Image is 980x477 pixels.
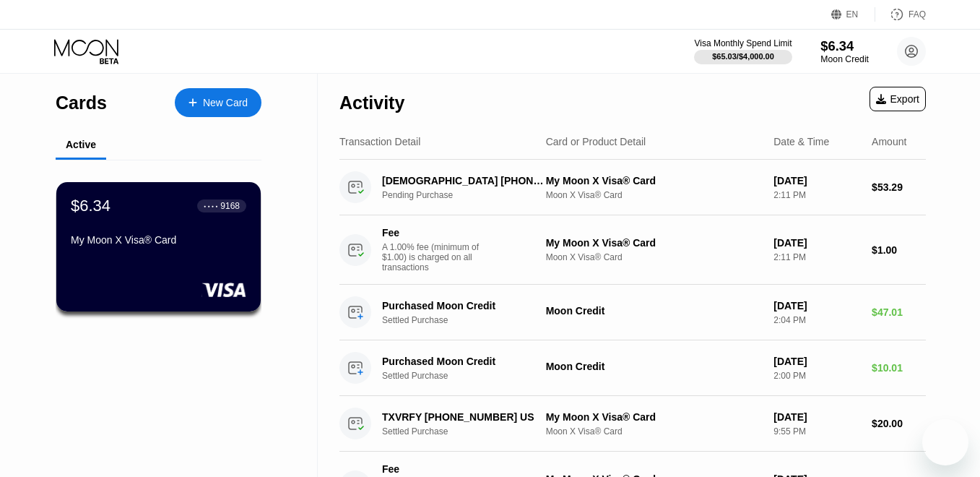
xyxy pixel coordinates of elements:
[175,88,261,117] div: New Card
[694,38,792,48] div: Visa Monthly Spend Limit
[712,52,774,61] div: $65.03 / $4,000.00
[339,396,926,452] div: TXVRFY [PHONE_NUMBER] USSettled PurchaseMy Moon X Visa® CardMoon X Visa® Card[DATE]9:55 PM$20.00
[382,356,545,367] div: Purchased Moon Credit
[773,252,860,262] div: 2:11 PM
[773,190,860,200] div: 2:11 PM
[66,139,96,150] div: Active
[546,252,763,262] div: Moon X Visa® Card
[71,234,246,246] div: My Moon X Visa® Card
[382,242,490,272] div: A 1.00% fee (minimum of $1.00) is charged on all transactions
[382,463,483,475] div: Fee
[339,285,926,340] div: Purchased Moon CreditSettled PurchaseMoon Credit[DATE]2:04 PM$47.01
[339,160,926,215] div: [DEMOGRAPHIC_DATA] [PHONE_NUMBER] USPending PurchaseMy Moon X Visa® CardMoon X Visa® Card[DATE]2:...
[773,175,860,186] div: [DATE]
[382,371,558,381] div: Settled Purchase
[546,237,763,249] div: My Moon X Visa® Card
[546,411,763,423] div: My Moon X Visa® Card
[773,300,860,311] div: [DATE]
[546,190,763,200] div: Moon X Visa® Card
[846,9,859,20] div: EN
[382,300,545,311] div: Purchased Moon Credit
[382,175,545,186] div: [DEMOGRAPHIC_DATA] [PHONE_NUMBER] US
[922,419,968,465] iframe: Button to launch messaging window
[909,9,926,20] div: FAQ
[831,7,875,22] div: EN
[339,340,926,396] div: Purchased Moon CreditSettled PurchaseMoon Credit[DATE]2:00 PM$10.01
[773,411,860,423] div: [DATE]
[546,361,763,372] div: Moon Credit
[870,87,926,111] div: Export
[773,237,860,249] div: [DATE]
[820,54,869,64] div: Moon Credit
[820,38,869,64] div: $6.34Moon Credit
[339,93,404,113] div: Activity
[204,204,218,208] div: ● ● ● ●
[872,244,926,256] div: $1.00
[820,38,869,53] div: $6.34
[546,175,763,186] div: My Moon X Visa® Card
[872,418,926,429] div: $20.00
[875,7,926,22] div: FAQ
[546,305,763,317] div: Moon Credit
[382,315,558,325] div: Settled Purchase
[876,93,919,105] div: Export
[220,201,240,211] div: 9168
[382,227,483,239] div: Fee
[546,426,763,437] div: Moon X Visa® Card
[872,306,926,318] div: $47.01
[872,181,926,193] div: $53.29
[382,426,558,437] div: Settled Purchase
[382,411,545,423] div: TXVRFY [PHONE_NUMBER] US
[382,190,558,200] div: Pending Purchase
[773,315,860,325] div: 2:04 PM
[546,136,646,147] div: Card or Product Detail
[56,182,261,311] div: $6.34● ● ● ●9168My Moon X Visa® Card
[339,215,926,285] div: FeeA 1.00% fee (minimum of $1.00) is charged on all transactionsMy Moon X Visa® CardMoon X Visa® ...
[773,371,860,381] div: 2:00 PM
[56,93,107,113] div: Cards
[773,136,829,147] div: Date & Time
[339,136,420,147] div: Transaction Detail
[773,356,860,367] div: [DATE]
[872,362,926,374] div: $10.01
[71,197,110,215] div: $6.34
[694,38,792,64] div: Visa Monthly Spend Limit$65.03/$4,000.00
[872,136,906,147] div: Amount
[203,97,248,109] div: New Card
[773,426,860,437] div: 9:55 PM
